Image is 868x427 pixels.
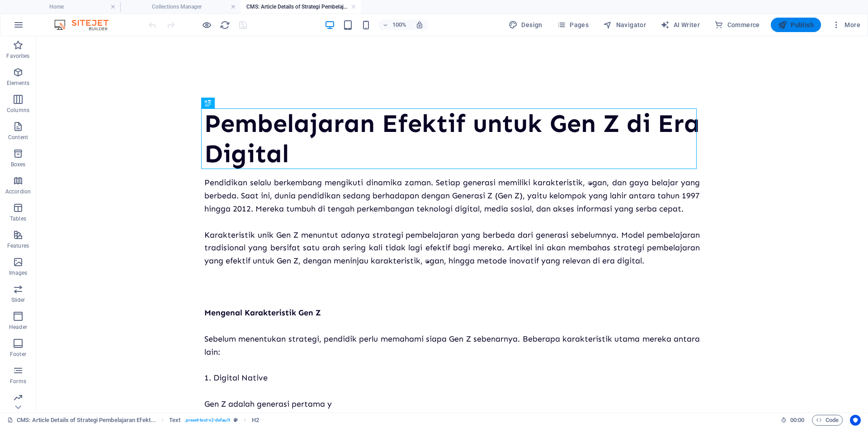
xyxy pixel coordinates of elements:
[7,415,156,426] a: Click to cancel selection. Double-click to open Pages
[52,19,120,30] img: Editor Logo
[711,18,764,32] button: Commerce
[241,2,361,12] h4: CMS: Article Details of Strategi Pembelajaran Efekt...
[781,415,805,426] h6: Session time
[771,18,821,32] button: Publish
[169,415,259,426] nav: breadcrumb
[850,415,861,426] button: Usercentrics
[828,18,864,32] button: More
[832,20,860,29] span: More
[7,107,29,114] p: Columns
[8,134,28,141] p: Content
[169,415,180,426] span: Click to select. Double-click to edit
[184,415,230,426] span: . preset-text-v2-default
[790,415,804,426] span: 00 00
[553,18,592,32] button: Pages
[219,19,230,30] button: reload
[657,18,703,32] button: AI Writer
[252,415,259,426] span: Click to select. Double-click to edit
[812,415,843,426] button: Code
[378,19,410,30] button: 100%
[9,324,27,331] p: Header
[603,20,646,29] span: Navigator
[816,415,839,426] span: Code
[505,18,546,32] div: Design (Ctrl+Alt+Y)
[392,19,406,30] h6: 100%
[11,161,26,168] p: Boxes
[778,20,814,29] span: Publish
[120,2,241,12] h4: Collections Manager
[7,80,30,87] p: Elements
[234,418,238,422] i: This element is a customizable preset
[5,188,31,195] p: Accordion
[6,52,29,60] p: Favorites
[797,417,798,423] span: :
[509,20,542,29] span: Design
[415,21,424,29] i: On resize automatically adjust zoom level to fit chosen device.
[557,20,589,29] span: Pages
[599,18,650,32] button: Navigator
[220,20,230,30] i: Reload page
[714,20,760,29] span: Commerce
[660,20,700,29] span: AI Writer
[10,215,26,222] p: Tables
[7,242,29,249] p: Features
[9,269,28,277] p: Images
[10,351,26,358] p: Footer
[11,296,25,304] p: Slider
[505,18,546,32] button: Design
[10,378,26,385] p: Forms
[201,19,212,30] button: Click here to leave preview mode and continue editing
